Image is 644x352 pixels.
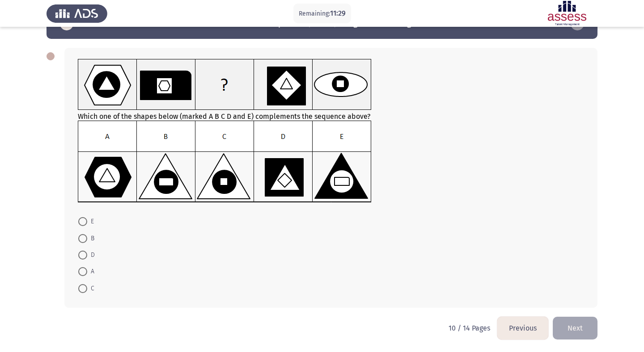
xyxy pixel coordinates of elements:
[330,9,346,17] span: 11:29
[47,1,107,26] img: Assess Talent Management logo
[87,216,94,227] span: E
[497,317,548,339] button: load previous page
[78,59,584,205] div: Which one of the shapes below (marked A B C D and E) complements the sequence above?
[449,324,490,332] p: 10 / 14 Pages
[87,266,94,277] span: A
[87,283,94,294] span: C
[299,8,346,19] p: Remaining:
[553,317,597,339] button: load next page
[87,233,94,244] span: B
[78,59,372,110] img: UkFYYl8wMzRfQS5wbmcxNjkxMjk5MzgyNjY2.png
[78,121,372,203] img: UkFYYl8wMzRfQi5wbmcxNjkxMjk5Mzg5OTQ3.png
[537,1,597,26] img: Assessment logo of ASSESS Focus 4 Module Assessment (EN/AR) (Basic - IB)
[87,250,95,260] span: D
